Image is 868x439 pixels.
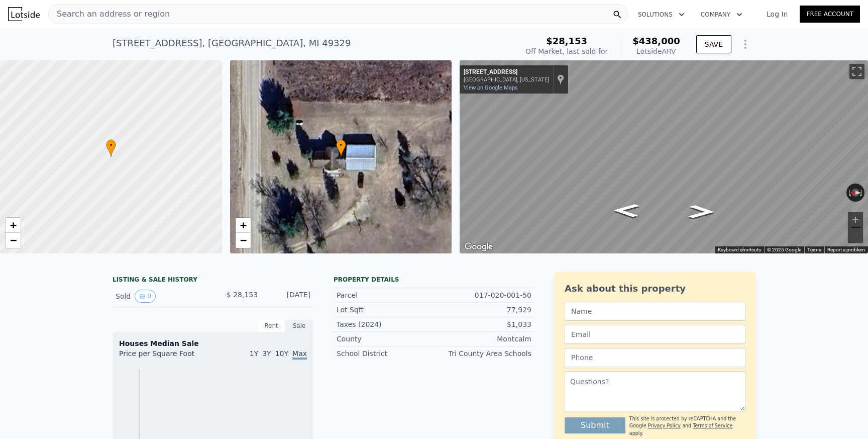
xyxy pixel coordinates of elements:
a: Free Account [800,6,860,23]
div: Tri County Area Schools [434,348,531,359]
div: Houses Median Sale [119,338,307,348]
div: [GEOGRAPHIC_DATA], [US_STATE] [464,76,549,83]
span: + [10,219,17,231]
div: School District [337,348,434,359]
a: Terms (opens in new tab) [807,247,821,252]
div: • [336,139,346,157]
span: Max [292,349,307,360]
input: Name [565,302,745,321]
button: Show Options [735,34,755,54]
div: County [337,334,434,344]
a: View on Google Maps [464,84,518,91]
span: + [240,219,246,231]
div: 017-020-001-50 [434,290,531,300]
div: Street View [460,60,868,253]
input: Email [565,325,745,344]
div: Rent [257,319,285,332]
span: © 2025 Google [767,247,801,252]
a: Zoom out [6,233,21,248]
div: [DATE] [266,290,310,303]
img: Lotside [8,7,40,21]
button: Toggle fullscreen view [849,64,864,79]
button: Rotate counterclockwise [846,184,852,202]
div: Parcel [337,290,434,300]
div: Lot Sqft [337,305,434,315]
div: Ask about this property [565,282,745,296]
div: LISTING & SALE HISTORY [113,276,313,286]
div: Off Market, last sold for [525,46,608,56]
div: • [106,139,116,157]
button: Reset the view [846,189,865,197]
span: Search an address or region [49,8,170,20]
path: Go South, Dagget Rd [678,202,726,221]
button: Zoom out [848,228,863,243]
div: Price per Square Foot [119,348,213,365]
path: Go North, Dagget Rd [602,201,650,220]
a: Show location on map [557,74,564,85]
div: [STREET_ADDRESS] [464,68,549,76]
button: Zoom in [848,212,863,227]
input: Phone [565,348,745,367]
a: Terms of Service [693,423,732,428]
div: Sold [116,290,205,303]
a: Log In [754,9,800,19]
div: Montcalm [434,334,531,344]
span: $438,000 [632,36,680,46]
a: Open this area in Google Maps (opens a new window) [462,240,495,253]
span: $ 28,153 [227,291,258,299]
a: Report a problem [827,247,865,252]
button: Rotate clockwise [859,184,865,202]
div: Map [460,60,868,253]
a: Zoom in [6,218,21,233]
div: Sale [285,319,313,332]
span: • [336,141,346,150]
button: Solutions [630,6,693,24]
button: SAVE [696,35,731,53]
span: 3Y [262,349,271,358]
button: Company [693,6,750,24]
span: $28,153 [546,36,587,46]
a: Zoom in [236,218,251,233]
button: View historical data [135,290,156,303]
span: − [10,234,17,246]
button: Submit [565,417,625,433]
span: • [106,141,116,150]
div: $1,033 [434,319,531,329]
img: Google [462,240,495,253]
span: 1Y [250,349,258,358]
button: Keyboard shortcuts [718,246,761,253]
div: 77,929 [434,305,531,315]
div: Taxes (2024) [337,319,434,329]
div: This site is protected by reCAPTCHA and the Google and apply. [629,415,745,437]
span: 10Y [275,349,288,358]
div: Property details [334,276,534,284]
a: Zoom out [236,233,251,248]
a: Privacy Policy [648,423,681,428]
div: Lotside ARV [632,46,680,56]
span: − [240,234,246,246]
div: [STREET_ADDRESS] , [GEOGRAPHIC_DATA] , MI 49329 [113,36,351,50]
